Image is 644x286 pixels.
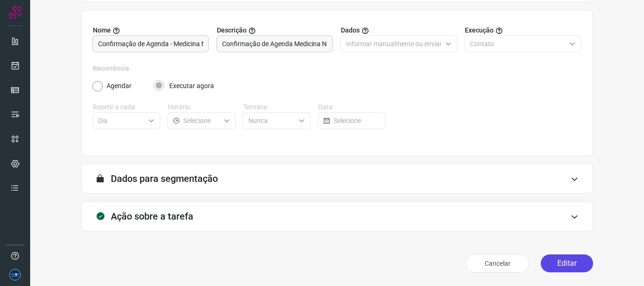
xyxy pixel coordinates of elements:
input: Selecione [248,113,295,129]
input: Selecione [334,113,380,129]
h3: Dados para segmentação [111,173,218,184]
span: Descrição [217,25,247,35]
input: Selecione o tipo de envio [346,36,441,52]
label: Horário: [168,102,235,112]
input: Forneça uma breve descrição da sua tarefa. [222,36,327,52]
span: Dados [341,25,360,35]
label: Executar agora [169,81,214,91]
span: Nome [93,25,111,35]
label: Agendar [107,81,132,91]
label: Data: [318,102,386,112]
span: Execução [465,25,494,35]
input: Selecione [183,113,219,129]
h3: Ação sobre a tarefa [111,211,193,222]
img: Logo [8,6,22,20]
img: d06bdf07e729e349525d8f0de7f5f473.png [9,269,21,280]
input: Digite o nome para a sua tarefa. [98,36,203,52]
button: Editar [541,254,593,272]
label: Termina: [243,102,311,112]
button: Cancelar [466,254,529,273]
label: Repetir a cada: [93,102,160,112]
input: Selecione [98,113,144,129]
label: Recorrência [93,64,581,74]
input: Selecione o tipo de envio [470,36,565,52]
